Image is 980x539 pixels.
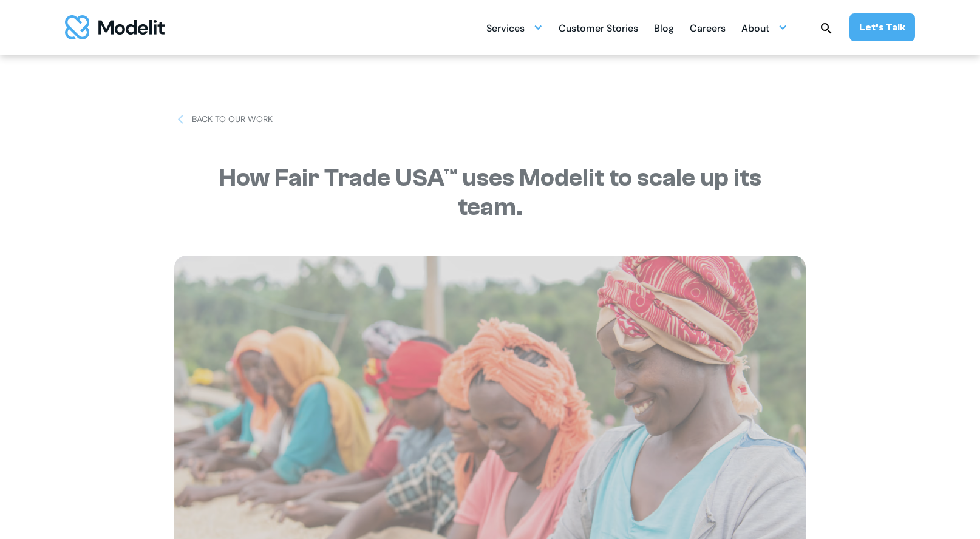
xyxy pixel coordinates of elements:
div: About [741,16,788,39]
a: Customer Stories [559,16,638,39]
div: Services [486,16,543,39]
div: Blog [654,18,674,41]
div: About [741,18,769,41]
h1: How Fair Trade USA™ uses Modelit to scale up its team. [217,163,763,222]
div: Customer Stories [559,18,638,41]
a: BACK TO OUR WORK [174,113,273,126]
div: Let’s Talk [859,21,905,34]
div: BACK TO OUR WORK [192,113,273,126]
img: modelit logo [65,15,165,39]
div: Careers [690,18,726,41]
a: Blog [654,16,674,39]
div: Services [486,18,525,41]
a: Careers [690,16,726,39]
a: Let’s Talk [849,13,915,41]
a: home [65,15,165,39]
